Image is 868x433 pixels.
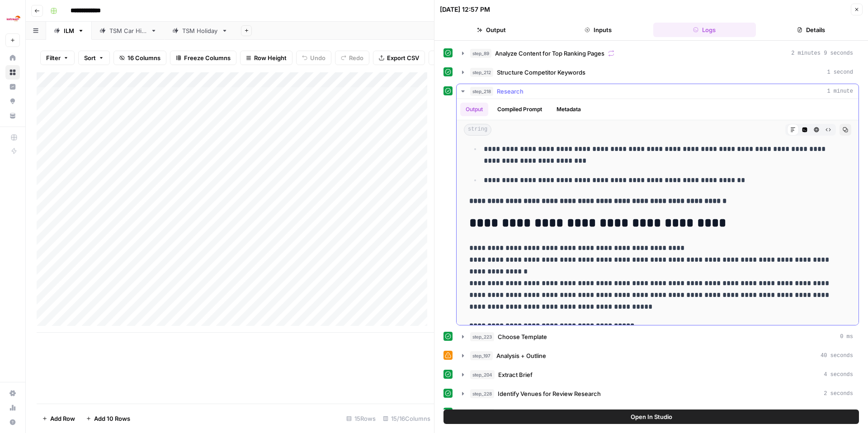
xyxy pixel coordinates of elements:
button: Redo [335,51,369,65]
a: TSM Holiday [165,22,236,40]
button: Workspace: Ice Travel Group [5,7,20,30]
button: Open In Studio [443,409,859,424]
span: Research [497,87,524,96]
span: 2 seconds [824,390,853,398]
span: 40 seconds [821,352,853,360]
div: TSM Holiday [182,26,218,35]
span: Filter [46,53,61,62]
button: Logs [653,23,756,37]
span: step_223 [470,332,494,341]
span: Analysis + Outline [496,351,546,360]
a: TSM Car Hire [92,22,165,40]
span: Extract Brief [498,370,533,379]
button: Add 10 Rows [80,411,136,426]
button: 40 seconds [457,348,859,363]
a: Insights [5,80,20,94]
span: Add Row [50,414,75,423]
a: Your Data [5,108,20,123]
a: Settings [5,386,20,400]
div: ILM [64,26,74,35]
button: Output [440,23,543,37]
a: Browse [5,65,20,80]
span: 1 second [827,68,853,76]
span: Choose Template [498,332,547,341]
span: Freeze Columns [184,53,231,62]
button: 2 minutes 9 seconds [457,46,859,61]
span: Redo [349,53,363,62]
button: Add Row [37,411,80,426]
span: Row Height [254,53,287,62]
div: 1 minute [457,99,859,325]
a: ILM [46,22,92,40]
button: Metadata [551,103,586,116]
span: step_235 [470,408,494,417]
span: Identify Venues for Review Research [498,389,601,398]
button: Freeze Columns [170,51,236,65]
span: step_228 [470,389,494,398]
span: Condition [498,408,525,417]
button: 4 seconds [457,367,859,382]
span: 4 seconds [824,371,853,379]
button: Output [460,103,488,116]
span: string [464,124,491,136]
div: 15 Rows [343,411,379,426]
button: 1 second [457,65,859,80]
div: [DATE] 12:57 PM [440,5,490,14]
span: 0 ms [840,333,853,341]
a: Home [5,51,20,65]
div: TSM Car Hire [109,26,147,35]
a: Opportunities [5,94,20,108]
button: Row Height [240,51,292,65]
button: Inputs [547,23,650,37]
button: 0 ms [457,329,859,344]
span: step_212 [470,68,493,77]
span: Export CSV [387,53,419,62]
button: Help + Support [5,415,20,429]
button: Export CSV [373,51,425,65]
button: Sort [78,51,110,65]
span: Structure Competitor Keywords [497,68,585,77]
img: Ice Travel Group Logo [5,10,22,27]
span: step_218 [470,87,493,96]
button: 16 Columns [113,51,166,65]
span: step_89 [470,49,491,58]
div: 15/16 Columns [379,411,434,426]
span: Undo [310,53,325,62]
span: Analyze Content for Top Ranking Pages [495,49,604,58]
span: 2 minutes 9 seconds [791,49,853,57]
button: Undo [296,51,331,65]
span: step_197 [470,351,493,360]
button: 12 minutes [457,405,859,420]
button: 2 seconds [457,386,859,401]
span: 12 minutes [821,409,853,417]
button: Compiled Prompt [492,103,547,116]
span: Add 10 Rows [94,414,130,423]
button: Details [759,23,863,37]
span: step_204 [470,370,495,379]
span: Sort [84,53,96,62]
a: Usage [5,400,20,415]
button: Filter [40,51,75,65]
button: 1 minute [457,84,859,99]
span: Open In Studio [631,412,672,421]
span: 1 minute [827,87,853,95]
span: 16 Columns [127,53,160,62]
